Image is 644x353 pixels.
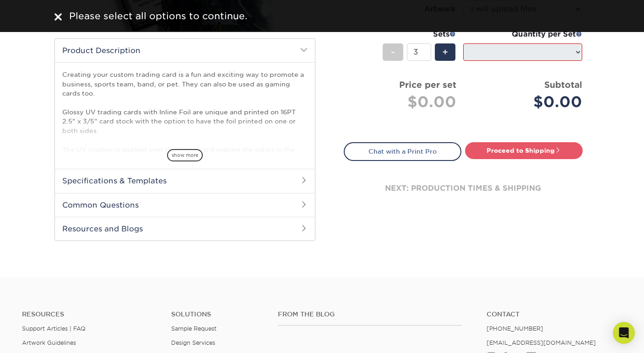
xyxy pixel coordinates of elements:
[487,310,622,318] a: Contact
[463,29,582,40] div: Quantity per Set
[55,169,315,193] h2: Specifications & Templates
[171,310,264,318] h4: Solutions
[69,11,247,21] span: Please select all options to continue.
[54,13,62,21] img: close
[399,80,456,90] strong: Price per set
[442,45,448,59] span: +
[278,310,462,318] h4: From the Blog
[171,325,216,332] a: Sample Request
[391,45,395,59] span: -
[55,217,315,241] h2: Resources and Blogs
[171,339,215,346] a: Design Services
[487,339,596,346] a: [EMAIL_ADDRESS][DOMAIN_NAME]
[22,325,86,332] a: Support Articles | FAQ
[470,91,582,113] div: $0.00
[487,325,543,332] a: [PHONE_NUMBER]
[22,339,76,346] a: Artwork Guidelines
[351,91,456,113] div: $0.00
[62,70,308,172] p: Creating your custom trading card is a fun and exciting way to promote a business, sports team, b...
[613,322,635,344] div: Open Intercom Messenger
[383,29,456,40] div: Sets
[167,149,203,161] span: show more
[344,142,461,160] a: Chat with a Print Pro
[544,80,582,90] strong: Subtotal
[465,142,583,159] a: Proceed to Shipping
[344,161,583,216] div: next: production times & shipping
[55,193,315,217] h2: Common Questions
[55,39,315,62] h2: Product Description
[22,310,157,318] h4: Resources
